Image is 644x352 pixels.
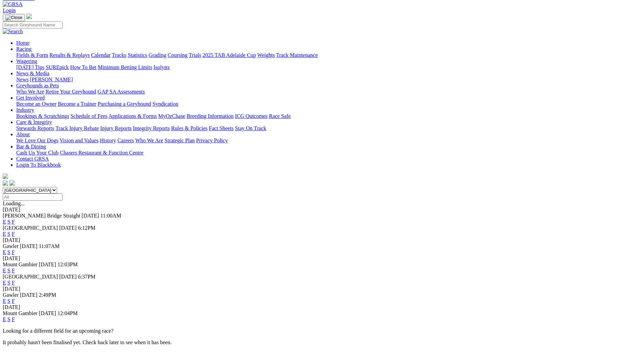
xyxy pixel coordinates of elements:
[3,262,38,267] span: Mount Gambier
[152,101,178,107] a: Syndication
[109,113,157,119] a: Applications & Forms
[16,83,59,88] a: Greyhounds as Pets
[209,125,234,131] a: Fact Sheets
[3,292,19,298] span: Gawler
[165,138,195,143] a: Strategic Plan
[3,207,641,213] div: [DATE]
[3,193,63,201] input: Select date
[3,339,172,345] partial: It probably hasn't been finalised yet. Check back later to see when it has been.
[7,268,10,273] a: S
[3,255,641,262] div: [DATE]
[12,316,15,322] a: F
[16,138,58,143] a: We Love Our Dogs
[12,249,15,255] a: F
[202,52,256,58] a: 2025 TAB Adelaide Cup
[16,89,44,95] a: Who We Are
[3,268,6,273] a: E
[7,249,10,255] a: S
[100,138,116,143] a: History
[16,77,641,83] div: News & Media
[3,219,6,225] a: E
[26,14,32,19] img: logo-grsa-white.png
[189,52,201,58] a: Trials
[3,328,641,334] p: Looking for a different field for an upcoming race?
[16,119,52,125] a: Care & Integrity
[59,274,77,279] span: [DATE]
[16,52,641,58] div: Racing
[3,304,641,310] div: [DATE]
[12,298,15,304] a: F
[158,113,185,119] a: MyOzChase
[70,64,97,70] a: How To Bet
[149,52,166,58] a: Grading
[3,249,6,255] a: E
[7,316,10,322] a: S
[78,225,96,231] span: 6:12PM
[58,101,96,107] a: Become a Trainer
[3,316,6,322] a: E
[7,231,10,237] a: S
[3,28,23,35] img: Search
[16,113,641,119] div: Industry
[98,89,145,95] a: GAP SA Assessments
[112,52,126,58] a: Tracks
[16,101,641,107] div: Get Involved
[57,310,78,316] span: 12:04PM
[5,15,22,20] img: Close
[46,64,69,70] a: SUREpick
[39,310,56,316] span: [DATE]
[3,180,8,186] img: facebook.svg
[16,70,49,76] a: News & Media
[276,52,318,58] a: Track Maintenance
[3,310,38,316] span: Mount Gambier
[16,89,641,95] div: Greyhounds as Pets
[16,101,56,107] a: Become an Owner
[91,52,111,58] a: Calendar
[3,237,641,243] div: [DATE]
[16,156,49,162] a: Contact GRSA
[60,150,143,156] a: Chasers Restaurant & Function Centre
[12,231,15,237] a: F
[257,52,275,58] a: Weights
[9,180,15,186] img: twitter.svg
[187,113,234,119] a: Breeding Information
[20,243,38,249] span: [DATE]
[3,225,58,231] span: [GEOGRAPHIC_DATA]
[16,58,37,64] a: Wagering
[16,52,48,58] a: Fields & Form
[12,268,15,273] a: F
[3,231,6,237] a: E
[49,52,90,58] a: Results & Replays
[3,213,80,219] span: [PERSON_NAME] Bridge Straight
[235,125,266,131] a: Stay On Track
[59,138,98,143] a: Vision and Values
[117,138,134,143] a: Careers
[16,144,46,149] a: Bar & Dining
[3,243,19,249] span: Gawler
[16,125,54,131] a: Stewards Reports
[57,262,78,267] span: 12:03PM
[16,64,44,70] a: [DATE] Tips
[100,125,132,131] a: Injury Reports
[55,125,99,131] a: Track Injury Rebate
[59,225,77,231] span: [DATE]
[98,101,151,107] a: Purchasing a Greyhound
[7,219,10,225] a: S
[3,21,63,28] input: Search
[12,219,15,225] a: F
[3,201,25,206] span: Loading...
[3,286,641,292] div: [DATE]
[135,138,163,143] a: Who We Are
[98,64,152,70] a: Minimum Betting Limits
[16,138,641,144] div: About
[16,125,641,131] div: Care & Integrity
[39,243,60,249] span: 11:07AM
[39,262,56,267] span: [DATE]
[39,292,56,298] span: 2:49PM
[16,40,29,46] a: Home
[3,7,16,13] a: Login
[16,150,58,156] a: Cash Up Your Club
[171,125,208,131] a: Rules & Policies
[7,280,10,286] a: S
[16,150,641,156] div: Bar & Dining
